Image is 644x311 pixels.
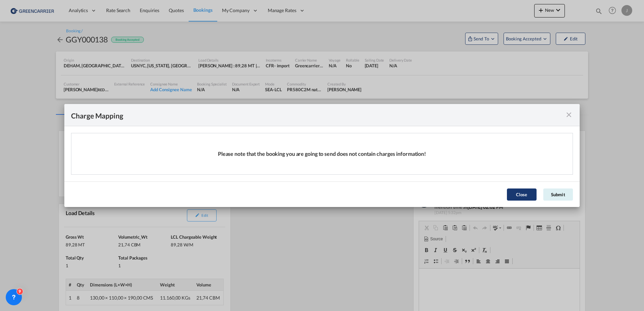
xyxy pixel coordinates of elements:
button: Submit [543,188,573,201]
md-dialog: Please note ... [64,104,580,207]
md-icon: icon-close fg-AAA8AD cursor [565,111,573,119]
body: Editor, editor2 [7,7,154,14]
button: Close [507,188,537,201]
div: Charge Mapping [71,111,123,119]
div: Please note that the booking you are going to send does not contain charges information! [71,133,573,174]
